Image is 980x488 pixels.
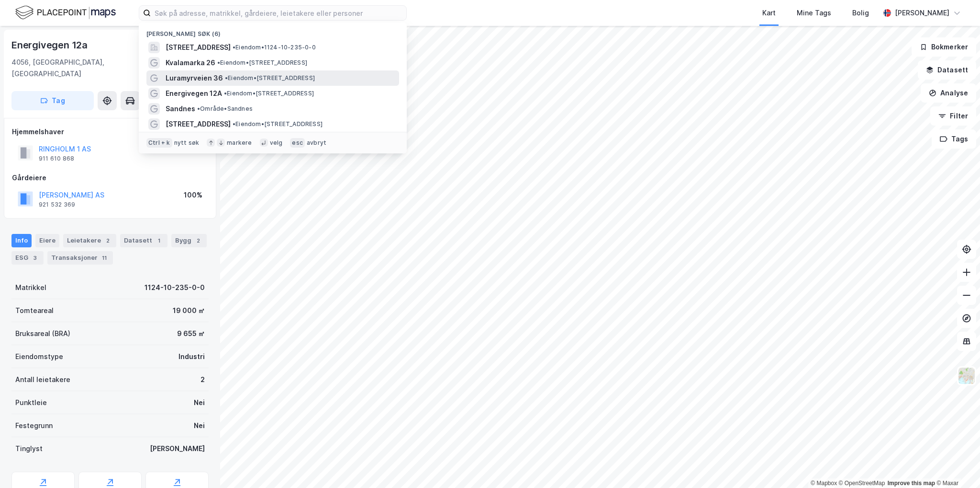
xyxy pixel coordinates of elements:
button: Datasett [918,60,976,80]
span: Kvalamarka 26 [166,57,215,69]
img: logo.f888ab2527a4732fd821a326f86c7f29.svg [15,4,116,21]
div: nytt søk [174,139,200,147]
div: Matrikkel [15,282,46,293]
div: [PERSON_NAME] [150,443,205,454]
div: Hjemmelshaver [12,126,208,138]
span: • [233,120,235,128]
div: Festegrunn [15,420,53,431]
div: Gårdeiere [12,172,208,184]
button: Tag [11,91,94,110]
div: 100% [184,189,202,201]
span: • [225,74,228,81]
div: Punktleie [15,397,47,408]
span: • [217,59,220,66]
span: • [197,105,200,112]
div: Kart [762,7,776,19]
div: Eiere [35,234,59,247]
div: Mine Tags [797,7,831,19]
span: Område • Sandnes [197,105,253,113]
div: Info [11,234,32,247]
iframe: Chat Widget [932,442,980,488]
div: Bolig [852,7,869,19]
div: Ctrl + k [146,138,172,148]
span: Eiendom • [STREET_ADDRESS] [224,90,314,97]
span: Eiendom • 1124-10-235-0-0 [233,44,316,51]
span: Sandnes [166,103,195,115]
div: 1124-10-235-0-0 [145,282,205,293]
img: Z [958,367,976,385]
div: 11 [100,253,109,263]
div: Nei [194,397,205,408]
a: Improve this map [888,480,935,487]
span: Eiendom • [STREET_ADDRESS] [233,120,323,128]
div: 3 [30,253,40,263]
div: Eiendomstype [15,351,63,362]
span: • [224,90,227,97]
span: Luramyrveien 36 [166,72,223,84]
a: Mapbox [811,480,837,487]
div: [PERSON_NAME] søk (6) [139,23,407,40]
div: 2 [200,374,205,385]
div: ESG [11,251,44,265]
div: Bruksareal (BRA) [15,328,70,339]
span: Eiendom • [STREET_ADDRESS] [225,74,315,82]
div: 4056, [GEOGRAPHIC_DATA], [GEOGRAPHIC_DATA] [11,57,168,80]
input: Søk på adresse, matrikkel, gårdeiere, leietakere eller personer [151,6,406,20]
button: Tags [932,129,976,149]
div: Datasett [120,234,167,247]
div: 1 [154,236,164,245]
div: Tinglyst [15,443,43,454]
div: 911 610 868 [39,155,74,163]
div: Transaksjoner [47,251,113,265]
div: [PERSON_NAME] [895,7,949,19]
button: Analyse [921,83,976,103]
div: 921 532 369 [39,201,75,209]
div: velg [270,139,283,147]
a: OpenStreetMap [839,480,885,487]
span: • [233,44,235,51]
div: Industri [178,351,205,362]
span: [STREET_ADDRESS] [166,42,231,53]
div: Kontrollprogram for chat [932,442,980,488]
span: Energivegen 12A [166,88,222,99]
span: [STREET_ADDRESS] [166,118,231,130]
div: markere [227,139,252,147]
div: 2 [193,236,203,245]
div: 19 000 ㎡ [173,305,205,316]
div: Leietakere [63,234,116,247]
span: Eiendom • [STREET_ADDRESS] [217,59,307,67]
button: Filter [930,106,976,126]
div: 9 655 ㎡ [177,328,205,339]
button: Bokmerker [912,37,976,57]
div: 2 [103,236,112,245]
div: Antall leietakere [15,374,70,385]
div: Tomteareal [15,305,54,316]
div: Bygg [171,234,207,247]
div: esc [290,138,305,148]
div: avbryt [307,139,326,147]
div: Nei [194,420,205,431]
div: Energivegen 12a [11,37,89,53]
